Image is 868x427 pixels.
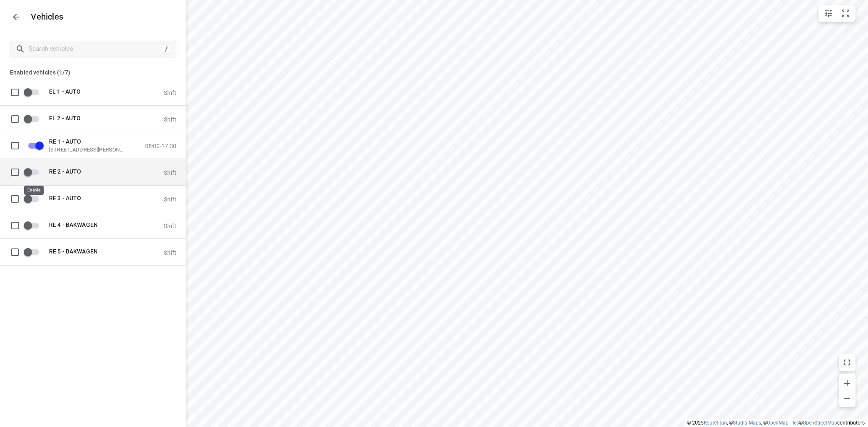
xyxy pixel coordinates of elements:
[145,142,176,149] p: 08:00-17:30
[164,89,176,96] p: Shift
[25,12,64,22] p: Vehicles
[164,116,176,122] p: Shift
[49,194,81,201] span: RE 3 - AUTO
[164,169,176,176] p: Shift
[23,244,44,260] span: Enable
[23,191,44,206] span: Enable
[23,111,44,127] span: Enable
[704,420,727,426] a: Routetitan
[803,420,837,426] a: OpenStreetMap
[49,114,81,121] span: EL 2 - AUTO
[49,138,81,144] span: RE 1 - AUTO
[49,221,98,228] span: RE 4 - BAKWAGEN
[837,5,854,22] button: Fit zoom
[162,45,171,54] div: /
[767,420,799,426] a: OpenMapTiles
[733,420,761,426] a: Stadia Maps
[29,42,162,55] input: Search vehicles
[23,137,44,153] span: Disable
[687,420,865,426] li: © 2025 , © , © © contributors
[49,248,98,254] span: RE 5 - BAKWAGEN
[49,88,81,94] span: EL 1 - AUTO
[23,84,44,100] span: Enable
[164,249,176,256] p: Shift
[819,5,856,22] div: small contained button group
[164,222,176,229] p: Shift
[49,168,81,174] span: RE 2 - AUTO
[23,217,44,233] span: Enable
[164,196,176,202] p: Shift
[49,146,132,153] p: [STREET_ADDRESS][PERSON_NAME]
